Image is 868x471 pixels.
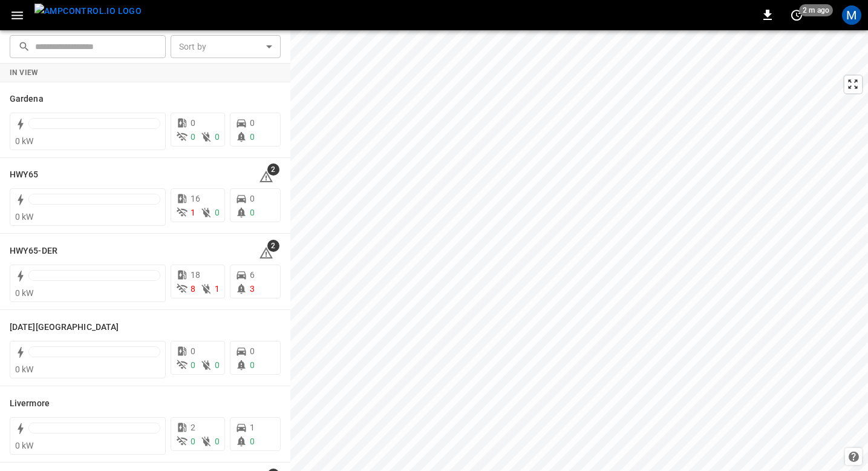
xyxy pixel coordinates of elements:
[215,436,220,446] span: 0
[787,5,806,25] button: set refresh interval
[191,208,195,217] span: 1
[10,93,44,106] h6: Gardena
[15,288,34,298] span: 0 kW
[250,284,255,294] span: 3
[10,168,39,182] h6: HWY65
[191,132,195,142] span: 0
[15,364,34,374] span: 0 kW
[215,132,220,142] span: 0
[290,30,868,471] canvas: Map
[191,194,200,203] span: 16
[267,240,279,252] span: 2
[10,397,50,410] h6: Livermore
[250,270,255,280] span: 6
[15,212,34,222] span: 0 kW
[250,436,255,446] span: 0
[191,360,195,370] span: 0
[10,321,119,334] h6: Karma Center
[267,163,279,176] span: 2
[250,208,255,217] span: 0
[250,118,255,128] span: 0
[842,5,861,25] div: profile-icon
[191,436,195,446] span: 0
[191,423,195,432] span: 2
[191,346,195,356] span: 0
[215,208,220,217] span: 0
[191,118,195,128] span: 0
[250,346,255,356] span: 0
[250,194,255,203] span: 0
[799,4,833,16] span: 2 m ago
[191,284,195,294] span: 8
[10,68,39,77] strong: In View
[250,360,255,370] span: 0
[250,132,255,142] span: 0
[215,360,220,370] span: 0
[215,284,220,294] span: 1
[34,4,142,19] img: ampcontrol.io logo
[250,423,255,432] span: 1
[15,441,34,450] span: 0 kW
[191,270,200,280] span: 18
[15,136,34,146] span: 0 kW
[10,245,57,258] h6: HWY65-DER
